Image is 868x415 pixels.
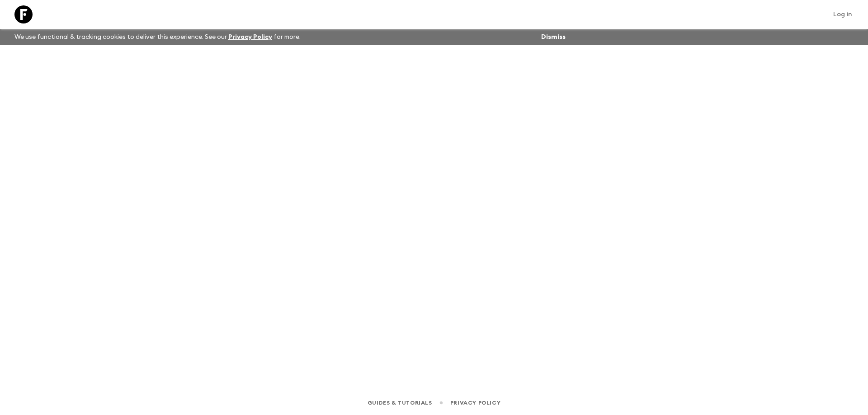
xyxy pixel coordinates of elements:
a: Guides & Tutorials [368,398,432,408]
a: Log in [828,8,857,21]
a: Privacy Policy [228,34,272,40]
a: Privacy Policy [450,398,500,408]
p: We use functional & tracking cookies to deliver this experience. See our for more. [11,29,304,45]
button: Dismiss [539,31,568,43]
